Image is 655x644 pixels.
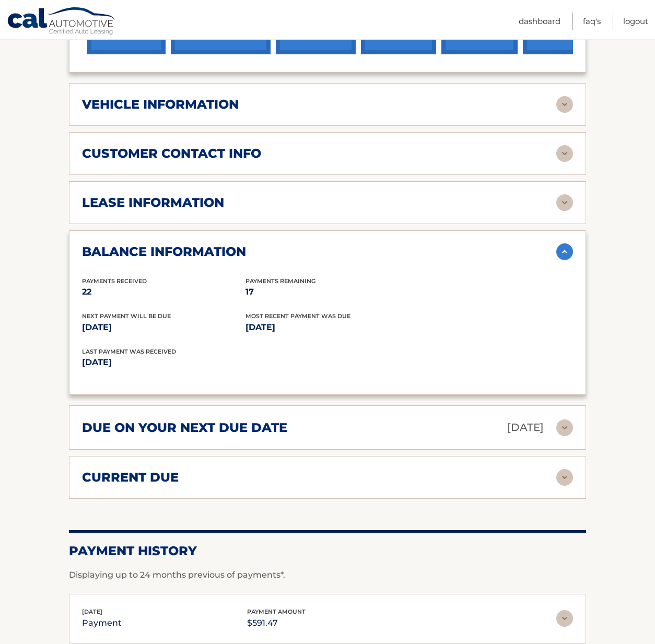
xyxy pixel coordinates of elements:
[82,348,176,355] span: Last Payment was received
[82,312,171,320] span: Next Payment will be due
[247,616,306,630] p: $591.47
[245,320,409,335] p: [DATE]
[82,355,327,370] p: [DATE]
[556,610,573,627] img: accordion-rest.svg
[82,320,245,335] p: [DATE]
[69,543,586,559] h2: Payment History
[556,243,573,260] img: accordion-active.svg
[82,195,224,210] h2: lease information
[82,277,147,285] span: Payments Received
[82,420,287,436] h2: due on your next due date
[519,13,560,30] a: Dashboard
[82,97,239,112] h2: vehicle information
[556,419,573,436] img: accordion-rest.svg
[82,608,102,615] span: [DATE]
[82,146,261,161] h2: customer contact info
[82,285,245,299] p: 22
[245,277,315,285] span: Payments Remaining
[583,13,601,30] a: FAQ's
[245,312,350,320] span: Most Recent Payment Was Due
[556,469,573,486] img: accordion-rest.svg
[82,616,122,630] p: payment
[82,470,179,485] h2: current due
[7,7,116,37] a: Cal Automotive
[556,194,573,211] img: accordion-rest.svg
[247,608,306,615] span: payment amount
[623,13,648,30] a: Logout
[82,244,246,260] h2: balance information
[556,145,573,162] img: accordion-rest.svg
[69,569,586,581] p: Displaying up to 24 months previous of payments*.
[507,418,544,437] p: [DATE]
[245,285,409,299] p: 17
[556,96,573,113] img: accordion-rest.svg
